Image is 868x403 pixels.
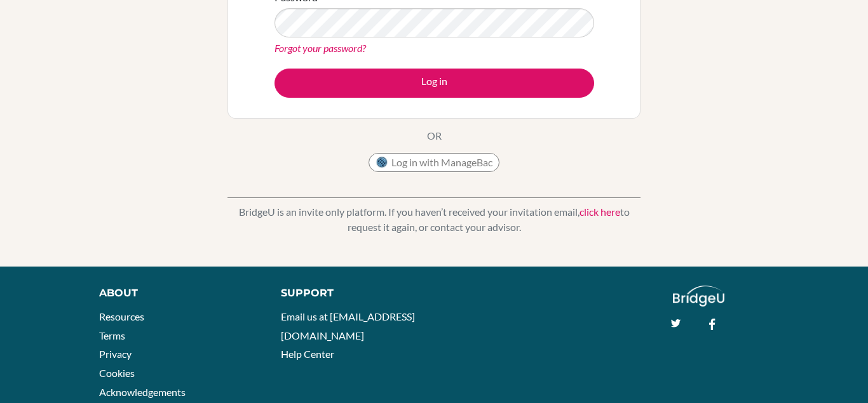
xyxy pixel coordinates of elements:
p: BridgeU is an invite only platform. If you haven’t received your invitation email, to request it ... [227,204,641,235]
p: OR [427,128,442,143]
button: Log in with ManageBac [369,153,499,172]
a: Email us at [EMAIL_ADDRESS][DOMAIN_NAME] [281,310,415,341]
a: click here [580,206,620,218]
a: Help Center [281,348,334,360]
img: logo_white@2x-f4f0deed5e89b7ecb1c2cc34c3e3d731f90f0f143d5ea2071677605dd97b5244.png [673,286,724,307]
div: About [99,286,252,301]
button: Log in [275,69,594,98]
a: Resources [99,310,144,322]
div: Support [281,286,421,301]
a: Privacy [99,348,132,360]
a: Forgot your password? [275,42,366,54]
a: Acknowledgements [99,386,186,398]
a: Cookies [99,367,135,379]
a: Terms [99,329,125,341]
